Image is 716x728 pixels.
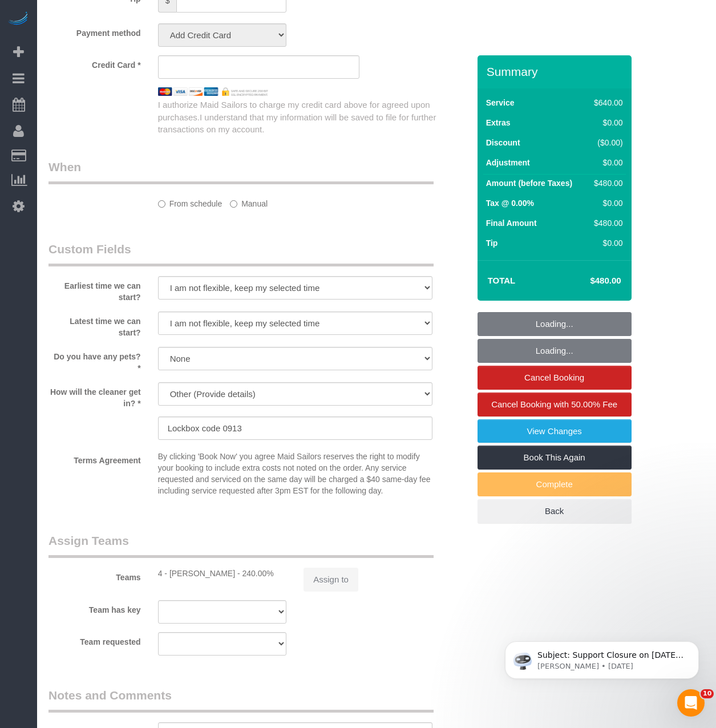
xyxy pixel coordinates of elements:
[40,312,149,338] label: Latest time we can start?
[230,194,268,209] label: Manual
[486,217,537,229] label: Final Amount
[149,99,478,135] div: I authorize Maid Sailors to charge my credit card above for agreed upon purchases.
[486,177,572,189] label: Amount (before Taxes)
[230,200,237,208] input: Manual
[48,532,434,558] legend: Assign Teams
[158,194,223,209] label: From schedule
[158,451,432,496] p: By clicking 'Book Now' you agree Maid Sailors reserves the right to modify your booking to includ...
[478,446,632,470] a: Book This Again
[491,399,617,409] span: Cancel Booking with 50.00% Fee
[487,65,626,78] h3: Summary
[589,97,622,108] div: $640.00
[556,276,621,286] h4: $480.00
[40,600,149,616] label: Team has key
[149,87,277,96] img: credit cards
[48,687,434,713] legend: Notes and Comments
[7,11,30,27] img: Automaid Logo
[486,137,520,148] label: Discount
[486,97,515,108] label: Service
[478,393,632,416] a: Cancel Booking with 50.00% Fee
[40,568,149,583] label: Teams
[589,117,622,128] div: $0.00
[677,689,705,717] iframe: Intercom live chat
[40,23,149,39] label: Payment method
[486,157,530,168] label: Adjustment
[478,499,632,523] a: Back
[168,62,350,72] iframe: Secure card payment input frame
[158,568,287,579] div: 4 - [PERSON_NAME] - 240.00%
[48,241,434,266] legend: Custom Fields
[40,382,149,409] label: How will the cleaner get in? *
[589,217,622,229] div: $480.00
[488,276,516,285] strong: Total
[589,157,622,168] div: $0.00
[486,197,534,209] label: Tax @ 0.00%
[40,632,149,648] label: Team requested
[589,137,622,148] div: ($0.00)
[158,112,436,134] span: I understand that my information will be saved to file for further transactions on my account.
[589,237,622,249] div: $0.00
[40,55,149,71] label: Credit Card *
[486,237,498,249] label: Tip
[486,117,511,128] label: Extras
[478,419,632,443] a: View Changes
[40,451,149,466] label: Terms Agreement
[40,347,149,374] label: Do you have any pets? *
[48,159,434,184] legend: When
[478,366,632,390] a: Cancel Booking
[589,197,622,209] div: $0.00
[40,276,149,303] label: Earliest time we can start?
[488,617,716,697] iframe: Intercom notifications message
[701,689,714,698] span: 10
[158,200,165,208] input: From schedule
[589,177,622,189] div: $480.00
